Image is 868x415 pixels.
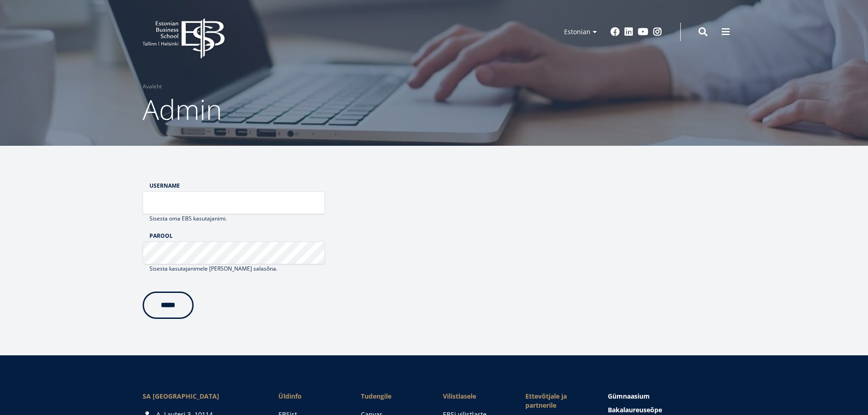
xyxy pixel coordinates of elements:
[608,392,725,401] a: Gümnaasium
[611,27,620,36] a: Facebook
[608,405,662,414] span: Bakalaureuseõpe
[143,392,260,401] div: SA [GEOGRAPHIC_DATA]
[278,392,343,401] span: Üldinfo
[624,27,633,36] a: Linkedin
[443,392,507,401] span: Vilistlasele
[653,27,662,36] a: Instagram
[361,392,425,401] a: Tudengile
[638,27,648,36] a: Youtube
[608,405,725,415] a: Bakalaureuseõpe
[143,91,726,128] h1: Admin
[149,182,325,189] label: Username
[143,264,325,273] div: Sisesta kasutajanimele [PERSON_NAME] salasõna.
[525,392,590,410] span: Ettevõtjale ja partnerile
[608,392,650,400] span: Gümnaasium
[149,232,325,239] label: Parool
[143,82,162,91] a: Avaleht
[143,214,325,223] div: Sisesta oma EBS kasutajanimi.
